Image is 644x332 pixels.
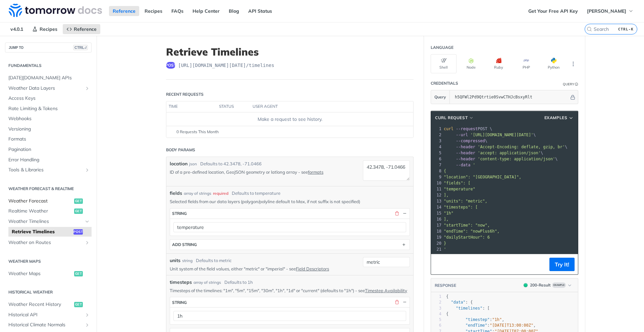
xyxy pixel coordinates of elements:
span: --url [456,133,468,137]
span: Weather Recent History [8,301,72,308]
button: Delete [394,211,400,217]
div: array of strings [194,279,221,285]
div: ADD string [172,242,197,247]
div: 13 [431,198,442,204]
div: required [213,190,228,196]
button: Query [431,90,450,104]
span: "1h" [444,211,453,216]
span: Query [434,94,446,100]
span: Weather Forecast [8,198,72,204]
div: 17 [431,222,442,228]
a: Historical APIShow subpages for Historical API [5,310,92,320]
div: 18 [431,228,442,234]
input: apikey [451,90,569,104]
span: CTRL-/ [73,45,88,50]
span: '[URL][DOMAIN_NAME][DATE]' [470,133,533,137]
span: https://api.tomorrow.io/v4/timelines [178,62,274,69]
a: Error Handling [5,155,92,165]
div: Defaults to 1h [224,279,253,286]
span: 'accept: application/json' [478,151,541,155]
div: Credentials [431,80,458,86]
span: 'Accept-Encoding: deflate, gzip, br' [478,145,565,149]
button: Show subpages for Historical API [85,312,90,318]
span: Versioning [8,126,90,133]
button: ADD string [170,240,410,250]
span: Error Handling [8,157,90,163]
span: Reference [74,26,97,32]
span: "timelines" [456,306,482,311]
span: get [74,209,83,214]
div: Query [563,82,574,87]
button: More Languages [568,59,578,69]
button: Shell [431,54,457,73]
span: { [446,312,448,316]
div: 2 [431,300,441,305]
textarea: 42.3478, -71.0466 [363,160,410,181]
a: Webhooks [5,114,92,124]
button: Hide [401,299,408,305]
div: string [172,300,187,305]
span: [DATE][DOMAIN_NAME] APIs [8,75,90,81]
a: Historical Climate NormalsShow subpages for Historical Climate Normals [5,320,92,330]
div: 3 [431,138,442,144]
span: \ [444,133,536,137]
div: 7 [431,162,442,168]
button: Show subpages for Weather Data Layers [85,86,90,91]
span: "timestep" [466,317,490,322]
a: Retrieve Timelinespost [8,227,92,237]
div: 10 [431,180,442,186]
img: Tomorrow.io Weather API Docs [9,4,102,17]
span: { [444,169,446,173]
button: [PERSON_NAME] [583,6,637,16]
span: --header [456,151,475,155]
a: Reference [109,6,139,16]
span: Formats [8,136,90,143]
a: Access Keys [5,93,92,103]
span: "fields": [ [444,181,470,185]
span: Access Keys [8,95,90,102]
button: Show subpages for Tools & Libraries [85,167,90,173]
a: Weather Recent Historyget [5,300,92,310]
div: Body Params [166,147,195,153]
button: JUMP TOCTRL-/ [5,43,92,53]
span: cURL Request [435,115,468,121]
div: 6 [431,156,442,162]
button: cURL Request [433,114,476,121]
div: 3 [431,306,441,311]
span: Recipes [40,26,57,32]
div: Language [431,45,453,51]
span: ' [473,163,475,167]
span: post [166,62,175,69]
div: Defaults to 42.3478, -71.0466 [200,161,262,167]
a: formats [308,169,323,175]
button: PHP [513,54,539,73]
div: 6 [431,323,441,328]
a: Recipes [141,6,166,16]
a: Weather Data LayersShow subpages for Weather Data Layers [5,83,92,93]
a: Realtime Weatherget [5,206,92,216]
a: Weather on RoutesShow subpages for Weather on Routes [5,238,92,248]
button: Hide [569,94,576,100]
span: Rate Limiting & Tokens [8,105,90,112]
div: 11 [431,186,442,192]
i: Information [575,83,578,86]
a: Formats [5,134,92,144]
a: Weather TimelinesHide subpages for Weather Timelines [5,217,92,227]
span: Historical Climate Normals [8,322,83,328]
span: \ [444,151,543,155]
span: 200 [524,283,528,287]
div: 1 [431,294,441,300]
button: Examples [542,114,576,121]
kbd: CTRL-K [616,26,635,32]
span: \ [444,157,558,161]
span: [PERSON_NAME] [587,8,626,14]
div: string [172,211,187,216]
span: Tools & Libraries [8,167,83,173]
span: "endTime" [466,323,487,328]
button: 200200-ResultExample [520,282,575,288]
span: "dailyStartHour": 6 [444,235,490,240]
span: curl [444,127,453,131]
label: units [170,257,180,264]
button: Ruby [486,54,512,73]
span: "1h" [492,317,502,322]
